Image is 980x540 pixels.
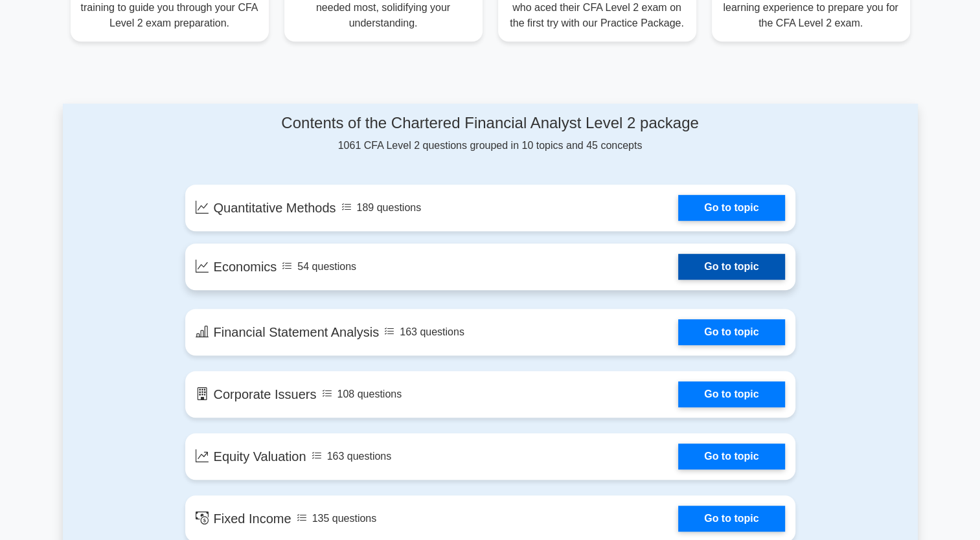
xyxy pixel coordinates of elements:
[678,444,784,469] a: Go to topic
[678,506,784,532] a: Go to topic
[678,195,784,221] a: Go to topic
[678,254,784,280] a: Go to topic
[678,381,784,407] a: Go to topic
[678,319,784,345] a: Go to topic
[185,114,795,133] h4: Contents of the Chartered Financial Analyst Level 2 package
[185,114,795,153] div: 1061 CFA Level 2 questions grouped in 10 topics and 45 concepts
